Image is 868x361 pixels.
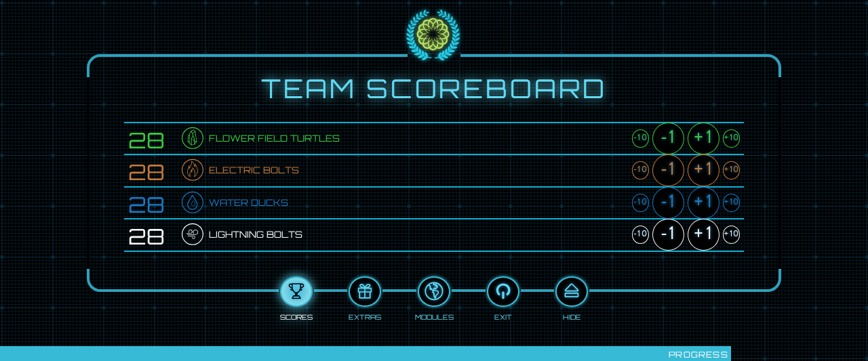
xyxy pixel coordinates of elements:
[128,161,182,180] div: 28
[652,154,684,186] div: -1
[688,123,719,154] div: +1
[632,226,650,244] div: -10
[280,310,313,322] div: Scores
[403,7,465,64] img: logo_ppa-1c755af25916c3f9a746997ea8451e86.svg
[688,219,719,251] div: +1
[209,196,288,210] span: Water Ducks
[209,131,340,146] span: Flower Field Turtles
[723,194,741,212] div: +10
[632,161,650,179] div: -10
[632,194,650,212] div: -10
[652,187,684,219] div: -1
[494,310,512,322] div: Exit
[688,187,719,219] div: +1
[652,219,684,251] div: -1
[723,129,741,148] div: +10
[349,310,381,322] div: Extras
[128,193,182,212] div: 28
[632,129,650,148] div: -10
[128,226,182,245] div: 28
[209,228,302,242] span: Lightning Bolts
[124,74,744,102] h1: Team Scoreboard
[723,161,741,179] div: +10
[563,310,581,322] div: Hide
[652,123,684,154] div: -1
[688,154,719,186] div: +1
[128,129,182,148] div: 28
[723,226,741,244] div: +10
[415,310,454,322] div: Modules
[209,163,299,177] span: Electric Bolts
